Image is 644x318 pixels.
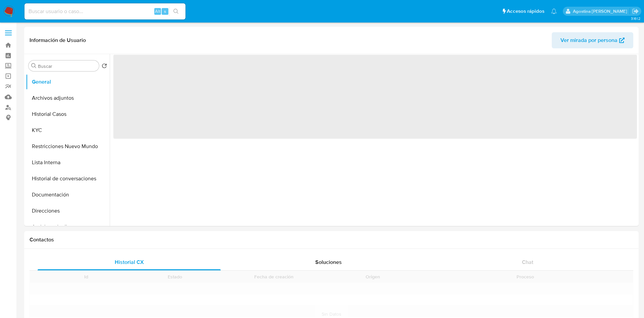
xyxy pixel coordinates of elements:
button: Anticipos de dinero [26,219,110,235]
input: Buscar usuario o caso... [24,7,185,16]
span: s [164,8,166,14]
button: Direcciones [26,203,110,219]
span: Alt [155,8,160,14]
button: KYC [26,122,110,138]
h1: Contactos [30,236,633,243]
span: Historial CX [115,258,144,266]
span: Soluciones [315,258,342,266]
button: Lista Interna [26,154,110,171]
button: Historial Casos [26,106,110,122]
span: ‌ [113,55,637,139]
button: search-icon [169,7,183,16]
button: Restricciones Nuevo Mundo [26,138,110,154]
a: Notificaciones [551,8,557,14]
p: agostina.faruolo@mercadolibre.com [573,8,630,14]
input: Buscar [38,63,96,69]
button: Archivos adjuntos [26,90,110,106]
a: Salir [632,8,639,15]
span: Ver mirada por persona [560,32,618,48]
button: Historial de conversaciones [26,171,110,187]
h1: Información de Usuario [30,37,86,44]
span: Chat [522,258,533,266]
button: General [26,74,110,90]
button: Buscar [31,63,37,69]
button: Documentación [26,187,110,203]
button: Ver mirada por persona [552,32,633,48]
span: Accesos rápidos [507,8,544,15]
button: Volver al orden por defecto [102,63,107,71]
